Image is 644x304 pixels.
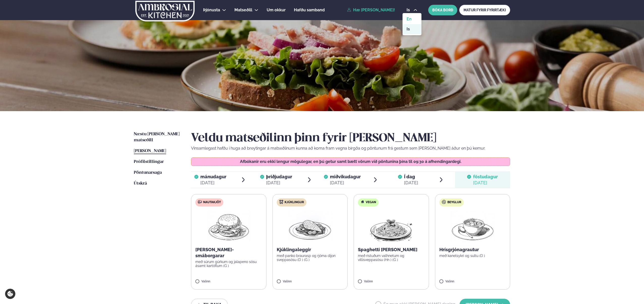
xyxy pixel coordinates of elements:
span: mánudagur [200,174,226,179]
span: miðvikudagur [330,174,361,179]
a: MATUR FYRIR FYRIRTÆKI [459,5,510,15]
a: en [403,14,421,24]
p: með ristuðum valhnetum og villisveppasósu (Hn ) (G ) [358,254,425,262]
span: föstudagur [473,174,498,179]
span: Útskrá [134,181,147,186]
span: Kjúklingur [285,200,304,204]
p: Kjúklingaleggir [277,247,344,253]
a: Útskrá [134,181,147,187]
img: Spagetti.png [369,210,413,243]
span: Í dag [404,174,418,180]
span: Um okkur [267,8,286,12]
span: Beyglur [447,200,461,204]
a: Pöntunarsaga [134,170,162,176]
span: Hafðu samband [294,8,325,12]
img: beef.svg [198,200,202,204]
img: Vegan.svg [360,200,364,204]
span: is [407,8,411,12]
h2: Veldu matseðilinn þinn fyrir [PERSON_NAME] [191,131,510,145]
a: Hafðu samband [294,7,325,13]
img: bagle-new-16px.svg [442,200,446,204]
span: Prófílstillingar [134,160,164,164]
span: Vegan [366,200,376,204]
img: Hamburger.png [206,210,251,243]
a: Næstu [PERSON_NAME] matseðill [134,131,181,143]
span: Þjónusta [203,8,220,12]
a: [PERSON_NAME] [134,148,166,154]
p: Afbókanir eru ekki lengur mögulegar, en þú getur samt bætt vörum við pöntunina þína til 09:30 á a... [196,160,505,164]
p: Hrísgrjónagrautur [439,247,506,253]
div: [DATE] [330,180,361,186]
a: Þjónusta [203,7,220,13]
a: is [403,24,421,34]
span: Nautakjöt [203,200,221,204]
img: Chicken-breast.png [288,210,332,243]
p: Vinsamlegast hafðu í huga að breytingar á matseðlinum kunna að koma fram vegna birgða og pöntunum... [191,145,510,151]
a: Cookie settings [5,289,15,299]
button: is [403,8,421,12]
p: með kanelsykri og sultu (D ) [439,254,506,258]
p: [PERSON_NAME]-smáborgarar [195,247,262,259]
div: [DATE] [404,180,418,186]
span: Matseðill [234,8,252,12]
a: Hæ [PERSON_NAME]! [347,8,395,12]
p: með panko braurasp og rjóma dijon sveppasósu (D ) (G ) [277,254,344,262]
span: [PERSON_NAME] [134,149,166,153]
img: Soup.png [450,210,495,243]
a: Matseðill [234,7,252,13]
p: Spaghetti [PERSON_NAME] [358,247,425,253]
a: Um okkur [267,7,286,13]
span: Pöntunarsaga [134,170,162,175]
div: [DATE] [473,180,498,186]
div: [DATE] [266,180,292,186]
a: Prófílstillingar [134,159,164,165]
div: [DATE] [200,180,226,186]
p: með súrum gúrkum og jalapeno sósu ásamt kartöflum (G ) [195,260,262,268]
span: þriðjudagur [266,174,292,179]
button: BÓKA BORÐ [428,5,457,15]
img: logo [135,1,195,21]
img: chicken.svg [279,200,283,204]
span: Næstu [PERSON_NAME] matseðill [134,132,180,142]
